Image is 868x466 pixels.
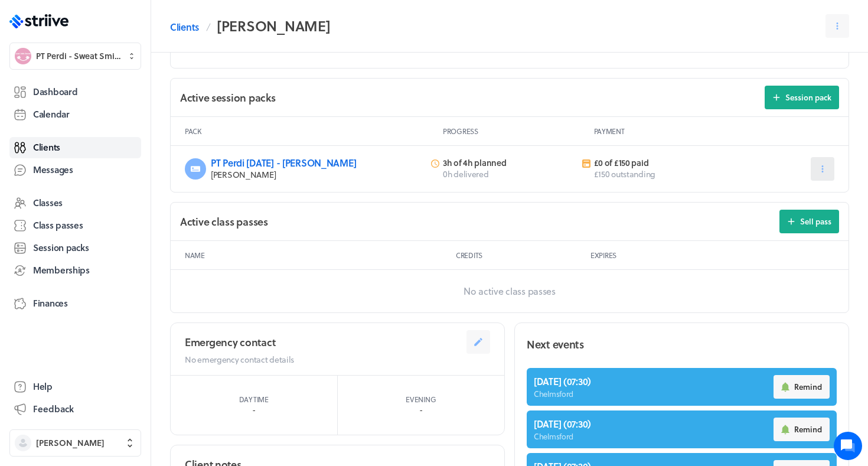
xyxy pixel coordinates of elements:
[774,375,830,399] button: Remind
[33,264,90,276] span: Memberships
[443,126,589,136] p: Progress
[33,197,63,209] span: Classes
[594,158,726,168] p: £0 of £150 paid
[170,14,330,38] nav: Breadcrumb
[36,437,105,449] span: [PERSON_NAME]
[211,156,356,170] a: PT Perdi [DATE] - [PERSON_NAME]
[779,210,839,233] button: Sell pass
[794,382,822,392] span: Remind
[9,429,141,457] button: [PERSON_NAME]
[33,219,83,232] span: Class passes
[406,395,436,404] p: Evening
[9,159,141,181] a: Messages
[594,168,726,180] p: £150 outstanding
[15,48,31,64] img: PT Perdi - Sweat Smile Succeed
[33,380,53,393] span: Help
[252,404,256,416] p: -
[211,169,424,181] p: [PERSON_NAME]
[9,399,141,420] button: Feedback
[9,193,141,214] a: Classes
[9,137,141,158] a: Clients
[33,242,89,254] span: Session packs
[217,14,330,38] h2: [PERSON_NAME]
[33,403,74,415] span: Feedback
[33,297,68,309] span: Finances
[9,43,141,70] button: PT Perdi - Sweat Smile SucceedPT Perdi - Sweat Smile Succeed
[36,50,120,62] span: PT Perdi - Sweat Smile Succeed
[185,250,451,260] p: Name
[76,145,142,154] span: New conversation
[18,138,218,161] button: New conversation
[180,90,275,105] h2: Active session packs
[9,237,141,259] a: Session packs
[527,336,584,353] h2: Next events
[443,168,489,180] span: 0h delivered
[800,216,831,227] span: Sell pass
[590,250,834,260] p: Expires
[171,270,849,312] p: No active class passes
[239,395,269,404] p: Daytime
[794,424,822,435] span: Remind
[834,432,862,460] iframe: gist-messenger-bubble-iframe
[456,250,586,260] p: Credits
[185,126,438,136] p: Pack
[34,203,211,227] input: Search articles
[180,214,268,229] h2: Active class passes
[9,293,141,314] a: Finances
[18,79,218,116] h2: We're here to help. Ask us anything!
[33,164,73,176] span: Messages
[33,86,77,98] span: Dashboard
[774,418,830,441] button: Remind
[419,404,423,416] p: -
[16,184,220,198] p: Find an answer quickly
[33,108,70,120] span: Calendar
[9,376,141,397] a: Help
[33,141,60,154] span: Clients
[9,215,141,236] a: Class passes
[18,57,218,76] h1: Hi [PERSON_NAME]
[171,354,504,366] p: No emergency contact details
[9,82,141,103] a: Dashboard
[443,158,575,168] p: 3h of 4h planned
[765,86,839,109] button: Session pack
[785,92,831,103] span: Session pack
[185,335,275,350] h2: Emergency contact
[9,104,141,125] a: Calendar
[9,260,141,281] a: Memberships
[594,126,835,136] p: Payment
[170,20,199,34] a: Clients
